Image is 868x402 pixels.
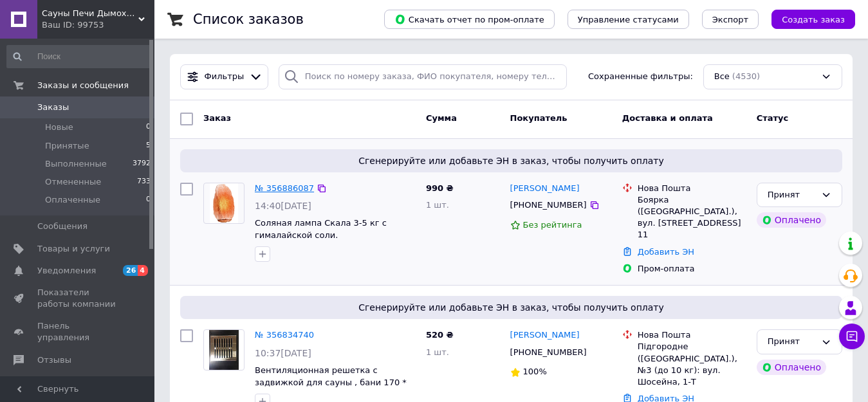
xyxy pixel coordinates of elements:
span: Сгенерируйте или добавьте ЭН в заказ, чтобы получить оплату [185,301,837,314]
a: № 356834740 [255,330,314,340]
span: 0 [146,194,151,206]
span: Уведомления [37,265,96,277]
span: Товары и услуги [37,243,110,255]
button: Создать заказ [771,10,855,29]
span: 5 [146,140,151,152]
a: Добавить ЭН [638,247,694,257]
span: 10:37[DATE] [255,348,311,358]
span: Покупатель [510,113,568,123]
span: 14:40[DATE] [255,201,311,211]
span: 4 [138,265,148,276]
div: Оплачено [757,212,826,228]
span: 733 [137,176,151,188]
a: Создать заказ [759,14,855,24]
div: [PHONE_NUMBER] [508,344,589,361]
span: Сохраненные фильтры: [588,71,693,83]
span: Новые [45,122,73,133]
span: Оплаченные [45,194,100,206]
span: Отмененные [45,176,101,188]
span: 26 [123,265,138,276]
a: Соляная лампа Скала 3-5 кг с гималайской соли. [255,218,387,240]
span: Экспорт [712,15,748,24]
span: Доставка и оплата [622,113,713,123]
h1: Список заказов [193,12,304,27]
a: Фото товару [203,183,245,224]
div: Боярка ([GEOGRAPHIC_DATA].), вул. [STREET_ADDRESS] 11 [638,194,746,241]
span: Все [714,71,730,83]
span: 100% [523,367,547,376]
a: [PERSON_NAME] [510,183,580,195]
a: Вентиляционная решетка с задвижкой для сауны , бани 170 * 170 (нерж.) [255,365,407,399]
span: Скачать отчет по пром-оплате [394,14,544,25]
span: Без рейтинга [523,220,582,230]
button: Экспорт [702,10,759,29]
div: Ваш ID: 99753 [42,19,154,31]
span: (4530) [732,71,760,81]
button: Скачать отчет по пром-оплате [384,10,555,29]
div: Оплачено [757,360,826,375]
span: Отзывы [37,354,71,366]
div: [PHONE_NUMBER] [508,197,589,214]
a: [PERSON_NAME] [510,329,580,342]
span: 1 шт. [426,200,449,210]
input: Поиск [6,45,152,68]
div: Нова Пошта [638,329,746,341]
span: Статус [757,113,789,123]
span: 0 [146,122,151,133]
span: Панель управления [37,320,119,343]
span: 1 шт. [426,347,449,357]
span: Сауны Печи Дымоходы [42,8,138,19]
span: 990 ₴ [426,183,454,193]
span: Сгенерируйте или добавьте ЭН в заказ, чтобы получить оплату [185,154,837,167]
span: Сообщения [37,221,88,232]
span: Показатели работы компании [37,287,119,310]
span: Принятые [45,140,89,152]
div: Пром-оплата [638,263,746,275]
span: Фильтры [205,71,245,83]
a: Фото товару [203,329,245,370]
div: Принят [768,188,816,202]
img: Фото товару [210,183,239,223]
div: Принят [768,335,816,349]
span: 520 ₴ [426,330,454,340]
span: Управление статусами [578,15,679,24]
button: Чат с покупателем [839,324,865,349]
button: Управление статусами [568,10,689,29]
span: Заказ [203,113,231,123]
span: Заказы [37,102,69,113]
span: Сумма [426,113,457,123]
span: Создать заказ [782,15,845,24]
a: № 356886087 [255,183,314,193]
div: Підгородне ([GEOGRAPHIC_DATA].), №3 (до 10 кг): вул. Шосейна, 1-Т [638,341,746,388]
span: Выполненные [45,158,107,170]
img: Фото товару [209,330,239,370]
input: Поиск по номеру заказа, ФИО покупателя, номеру телефона, Email, номеру накладной [279,64,567,89]
span: 3792 [133,158,151,170]
span: Заказы и сообщения [37,80,129,91]
div: Нова Пошта [638,183,746,194]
